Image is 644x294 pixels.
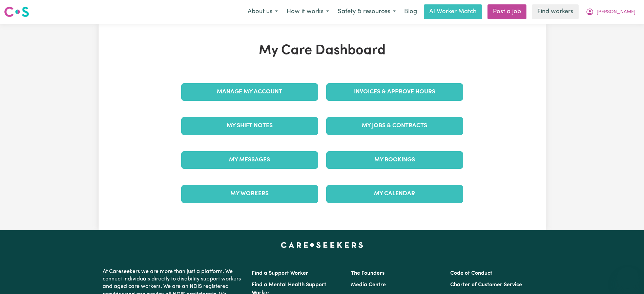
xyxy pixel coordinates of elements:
[424,4,482,19] a: AI Worker Match
[181,185,318,203] a: My Workers
[617,267,639,289] iframe: Button to launch messaging window
[581,5,640,19] button: My Account
[326,185,463,203] a: My Calendar
[450,271,492,276] a: Code of Conduct
[181,151,318,169] a: My Messages
[450,282,522,288] a: Charter of Customer Service
[326,117,463,135] a: My Jobs & Contracts
[597,8,636,16] span: [PERSON_NAME]
[532,4,579,19] a: Find workers
[400,4,421,19] a: Blog
[351,282,386,288] a: Media Centre
[4,6,29,18] img: Careseekers logo
[4,4,29,20] a: Careseekers logo
[333,5,400,19] button: Safety & resources
[252,271,308,276] a: Find a Support Worker
[326,83,463,101] a: Invoices & Approve Hours
[351,271,385,276] a: The Founders
[181,117,318,135] a: My Shift Notes
[326,151,463,169] a: My Bookings
[282,5,333,19] button: How it works
[281,242,363,248] a: Careseekers home page
[177,43,467,59] h1: My Care Dashboard
[487,4,526,19] a: Post a job
[243,5,282,19] button: About us
[181,83,318,101] a: Manage My Account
